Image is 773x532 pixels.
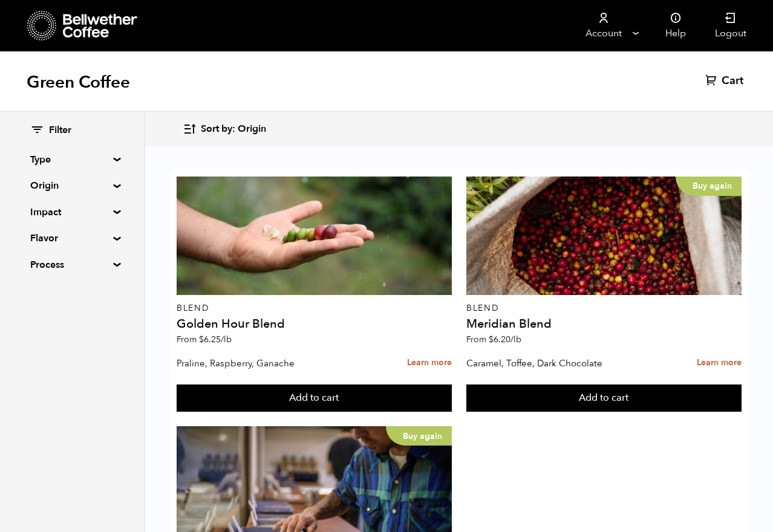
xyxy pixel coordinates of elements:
[183,115,266,143] button: Sort by: Origin
[705,74,746,88] a: Cart
[722,74,743,88] span: Cart
[177,318,452,330] h4: Golden Hour Blend
[49,124,71,137] span: Filter
[510,334,521,345] span: /lb
[177,334,232,345] span: From
[466,384,742,412] button: Add to cart
[466,354,654,372] p: Caramel, Toffee, Dark Chocolate
[697,350,742,376] a: Learn more
[30,178,114,193] summary: Origin
[676,177,742,196] p: Buy again
[30,205,114,219] summary: Impact
[466,334,521,345] span: From
[177,354,364,372] p: Praline, Raspberry, Ganache
[30,231,114,245] summary: Flavor
[466,177,742,295] a: Buy again
[27,71,130,93] h1: Green Coffee
[221,334,232,345] span: /lb
[199,334,232,345] bdi: 6.25
[466,304,742,313] p: Blend
[30,258,114,272] summary: Process
[489,334,521,345] bdi: 6.20
[199,334,204,345] span: $
[407,350,452,376] a: Learn more
[386,426,452,446] p: Buy again
[489,334,494,345] span: $
[177,304,452,313] p: Blend
[30,152,114,167] summary: Type
[177,384,452,412] button: Add to cart
[466,318,742,330] h4: Meridian Blend
[201,123,266,136] span: Sort by: Origin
